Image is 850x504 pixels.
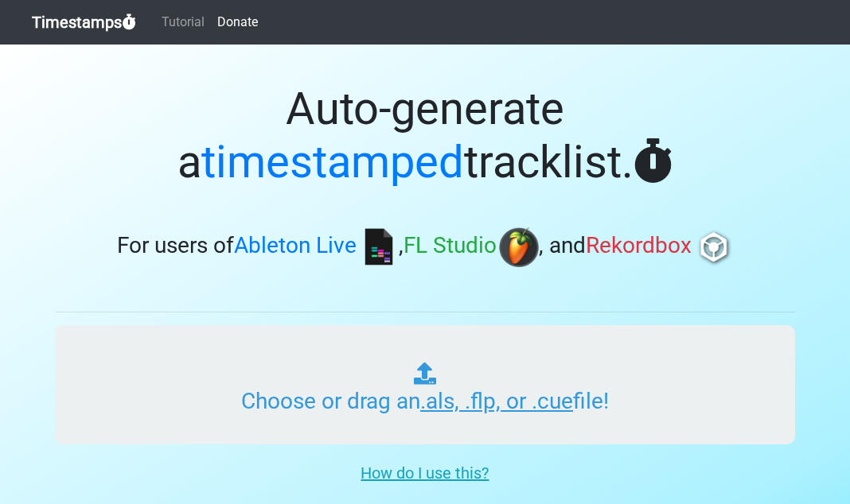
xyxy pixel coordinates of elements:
img: rb.png [694,227,734,267]
h3: For users of , , and [55,227,795,267]
a: Timestamps [32,6,136,38]
span: Rekordbox [586,233,692,259]
a: Donate [211,6,264,38]
span: Ableton Live [234,233,357,259]
span: FL Studio [404,233,497,259]
u: How do I use this? [361,463,489,483]
a: Tutorial [155,6,211,38]
img: ableton.png [359,227,399,267]
img: fl.png [499,227,539,267]
span: timestamped [201,136,464,188]
h1: Auto-generate a tracklist. [55,83,795,189]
